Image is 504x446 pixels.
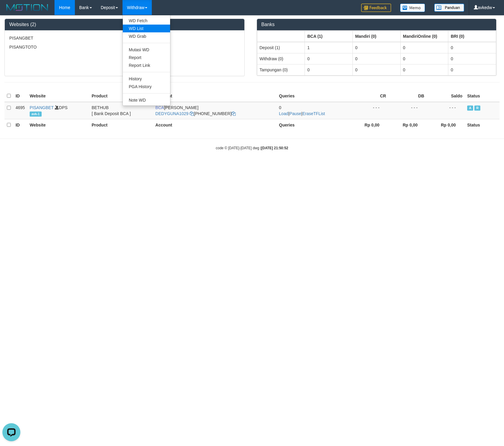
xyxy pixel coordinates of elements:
[352,31,400,42] th: Group: activate to sort column ascending
[305,42,353,53] td: 1
[448,42,496,53] td: 0
[9,22,240,27] h3: Websites (2)
[388,119,426,130] th: Rp 0,00
[190,111,194,116] a: Copy DEDYGUNA1029 to clipboard
[279,105,325,116] span: | |
[89,102,153,119] td: BETHUB [ Bank Deposit BCA ]
[123,17,170,25] a: WD Fetch
[474,106,480,111] span: Running
[257,31,305,42] th: Group: activate to sort column ascending
[123,83,170,91] a: PGA History
[261,146,288,150] strong: [DATE] 21:50:52
[465,119,500,130] th: Status
[13,119,27,130] th: ID
[27,90,89,102] th: Website
[467,106,473,111] span: Active
[448,53,496,64] td: 0
[9,35,240,41] p: PISANGBET
[361,4,391,12] img: Feedback.jpg
[153,90,277,102] th: Account
[352,64,400,75] td: 0
[123,96,170,104] a: Note WD
[277,90,350,102] th: Queries
[448,64,496,75] td: 0
[27,102,89,119] td: DPS
[216,146,288,150] small: code © [DATE]-[DATE] dwg |
[427,90,465,102] th: Saldo
[289,111,301,116] a: Pause
[231,111,236,116] a: Copy 7985845158 to clipboard
[123,32,170,40] a: WD Grab
[30,105,54,110] a: PISANGBET
[305,64,353,75] td: 0
[153,119,277,130] th: Account
[13,102,27,119] td: 4695
[279,105,281,110] span: 0
[2,2,20,20] button: Open LiveChat chat widget
[352,53,400,64] td: 0
[123,75,170,83] a: History
[400,31,448,42] th: Group: activate to sort column ascending
[155,105,164,110] span: BCA
[27,119,89,130] th: Website
[257,42,305,53] td: Deposit (1)
[155,111,189,116] a: DEDYGUNA1029
[123,25,170,32] a: WD List
[305,53,353,64] td: 0
[350,90,388,102] th: CR
[279,111,288,116] a: Load
[305,31,353,42] th: Group: activate to sort column ascending
[350,102,388,119] td: - - -
[277,119,350,130] th: Queries
[427,119,465,130] th: Rp 0,00
[257,53,305,64] td: Withdraw (0)
[400,64,448,75] td: 0
[89,119,153,130] th: Product
[434,4,464,12] img: panduan.png
[448,31,496,42] th: Group: activate to sort column ascending
[123,46,170,54] a: Mutasi WD
[388,102,426,119] td: - - -
[30,111,41,117] span: avk-1
[123,54,170,61] a: Report
[153,102,277,119] td: [PERSON_NAME] [PHONE_NUMBER]
[9,44,240,50] p: PISANGTOTO
[261,22,492,27] h3: Banks
[427,102,465,119] td: - - -
[388,90,426,102] th: DB
[352,42,400,53] td: 0
[123,61,170,69] a: Report Link
[13,90,27,102] th: ID
[465,90,500,102] th: Status
[302,111,325,116] a: EraseTFList
[400,53,448,64] td: 0
[257,64,305,75] td: Tampungan (0)
[350,119,388,130] th: Rp 0,00
[400,4,425,12] img: Button%20Memo.svg
[89,90,153,102] th: Product
[4,3,50,12] img: MOTION_logo.png
[400,42,448,53] td: 0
